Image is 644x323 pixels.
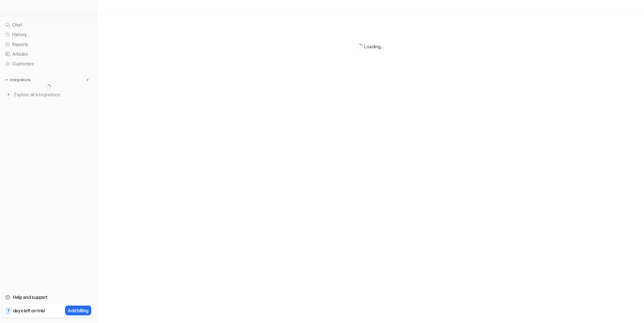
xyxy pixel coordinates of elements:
[7,308,9,314] p: 7
[3,76,33,83] button: Integrations
[3,20,94,30] a: Chat
[3,30,94,39] a: History
[3,90,94,99] a: Explore all integrations
[85,77,90,82] img: menu_add.svg
[3,49,94,59] a: Articles
[65,306,91,315] button: Add billing
[3,59,94,68] a: Customize
[68,307,89,314] p: Add billing
[4,77,9,82] img: expand menu
[364,43,383,50] div: Loading...
[14,89,91,100] span: Explore all integrations
[3,292,94,302] a: Help and support
[5,91,12,98] img: explore all integrations
[13,307,45,314] p: days left on trial
[3,40,94,49] a: Reports
[10,77,31,83] p: Integrations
